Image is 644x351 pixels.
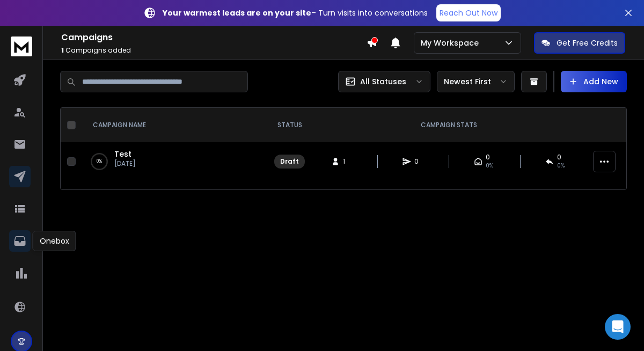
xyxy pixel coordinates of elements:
[114,149,131,159] a: Test
[163,8,311,18] strong: Your warmest leads are on your site
[557,162,565,170] span: 0%
[437,71,515,92] button: Newest First
[486,153,490,162] span: 0
[61,46,64,55] span: 1
[605,314,631,340] div: Open Intercom Messenger
[163,8,428,18] p: – Turn visits into conversations
[61,31,367,44] h1: Campaigns
[557,153,561,162] span: 0
[33,231,76,251] div: Onebox
[343,157,354,166] span: 1
[534,32,625,54] button: Get Free Credits
[80,108,268,142] th: CAMPAIGN NAME
[414,157,425,166] span: 0
[11,36,32,56] img: logo
[97,156,102,167] p: 0 %
[436,4,501,21] a: Reach Out Now
[311,108,587,142] th: CAMPAIGN STATS
[557,38,618,48] p: Get Free Credits
[80,142,268,181] td: 0%Test[DATE]
[114,159,136,168] p: [DATE]
[280,157,299,166] div: Draft
[268,108,311,142] th: STATUS
[440,8,497,18] p: Reach Out Now
[486,162,493,170] span: 0%
[421,38,483,48] p: My Workspace
[561,71,627,92] button: Add New
[61,46,367,55] p: Campaigns added
[360,76,406,87] p: All Statuses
